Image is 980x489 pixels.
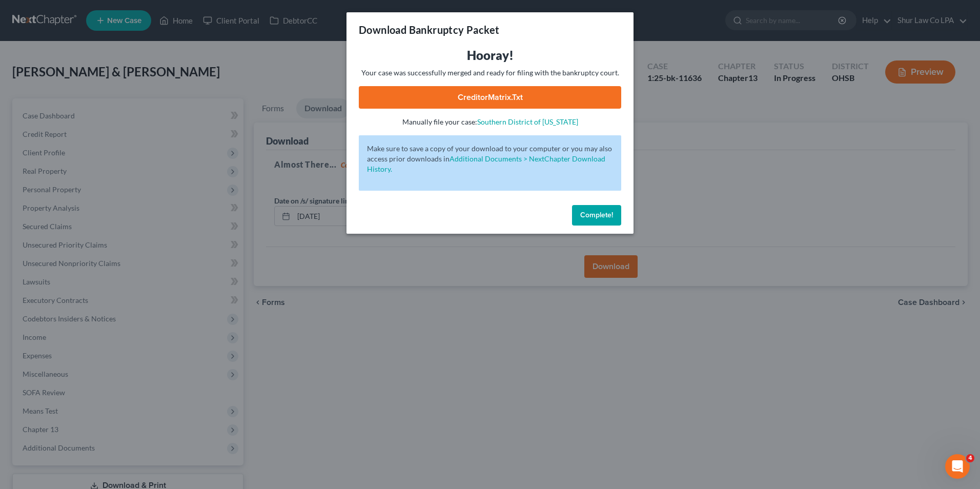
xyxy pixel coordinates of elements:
h3: Download Bankruptcy Packet [359,23,499,37]
span: 4 [966,454,974,462]
button: Complete! [572,205,621,226]
a: Additional Documents > NextChapter Download History. [367,154,605,173]
p: Make sure to save a copy of your download to your computer or you may also access prior downloads in [367,144,613,174]
a: Southern District of [US_STATE] [477,117,578,126]
h3: Hooray! [359,47,621,64]
a: CreditorMatrix.txt [359,86,621,109]
iframe: Intercom live chat [945,454,970,479]
p: Your case was successfully merged and ready for filing with the bankruptcy court. [359,68,621,78]
span: Complete! [580,211,613,219]
p: Manually file your case: [359,117,621,127]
